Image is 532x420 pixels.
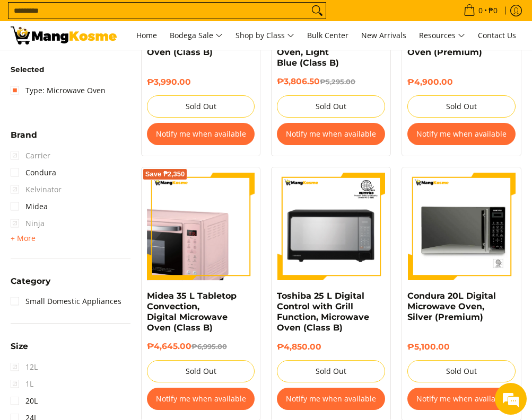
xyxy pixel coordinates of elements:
[407,388,516,410] button: Notify me when available
[361,30,406,40] span: New Arrivals
[170,29,223,42] span: Bodega Sale
[11,392,38,409] a: 20L
[11,82,106,99] a: Type: Microwave Oven
[11,131,37,139] span: Brand
[277,291,369,333] a: Toshiba 25 L Digital Control with Grill Function, Microwave Oven (Class B)
[191,342,227,351] del: ₱6,995.00
[407,123,516,145] button: Notify me when available
[11,342,28,351] span: Size
[127,21,521,50] nav: Main Menu
[407,77,516,87] h6: ₱4,900.00
[11,65,130,74] h6: Selected
[147,123,255,145] button: Notify me when available
[277,76,385,87] h6: ₱3,806.50
[11,198,48,215] a: Midea
[277,173,385,281] img: Toshiba 25 L Digital Control with Grill Function, Microwave Oven (Class B)
[419,29,465,42] span: Resources
[147,291,237,333] a: Midea 35 L Tabletop Convection, Digital Microwave Oven (Class B)
[478,30,516,40] span: Contact Us
[11,277,50,293] summary: Open
[407,291,496,322] a: Condura 20L Digital Microwave Oven, Silver (Premium)
[236,29,294,42] span: Shop by Class
[164,21,228,50] a: Bodega Sale
[147,341,255,352] h6: ₱4,645.00
[230,21,300,50] a: Shop by Class
[460,5,501,16] span: •
[320,77,355,86] del: ₱5,295.00
[147,388,255,410] button: Notify me when available
[277,388,385,410] button: Notify me when available
[11,234,36,243] span: + More
[11,342,28,359] summary: Open
[277,123,385,145] button: Notify me when available
[11,215,45,232] span: Ninja
[145,171,185,177] span: Save ₱2,350
[11,359,38,376] span: 12L
[11,181,62,198] span: Kelvinator
[147,173,255,281] img: Midea 35 L Tabletop Convection, Digital Microwave Oven (Class B) - 0
[407,173,516,281] img: 20-liter-digital-microwave-oven-silver-full-front-view-mang-kosme
[11,147,50,164] span: Carrier
[407,360,516,382] button: Sold Out
[147,77,255,87] h6: ₱3,990.00
[473,21,521,50] a: Contact Us
[11,131,37,147] summary: Open
[11,277,50,285] span: Category
[277,342,385,352] h6: ₱4,850.00
[302,21,354,50] a: Bulk Center
[356,21,412,50] a: New Arrivals
[307,30,348,40] span: Bulk Center
[477,7,484,14] span: 0
[11,232,36,245] summary: Open
[147,360,255,382] button: Sold Out
[309,3,326,19] button: Search
[487,7,499,14] span: ₱0
[277,360,385,382] button: Sold Out
[414,21,470,50] a: Resources
[131,21,162,50] a: Home
[11,164,56,181] a: Condura
[407,342,516,352] h6: ₱5,100.00
[11,26,117,44] img: Small Appliances l Mang Kosme: Home Appliances Warehouse Sale Microwave Oven
[11,293,121,310] a: Small Domestic Appliances
[11,376,33,392] span: 1L
[147,95,255,118] button: Sold Out
[407,95,516,118] button: Sold Out
[277,95,385,118] button: Sold Out
[136,30,157,40] span: Home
